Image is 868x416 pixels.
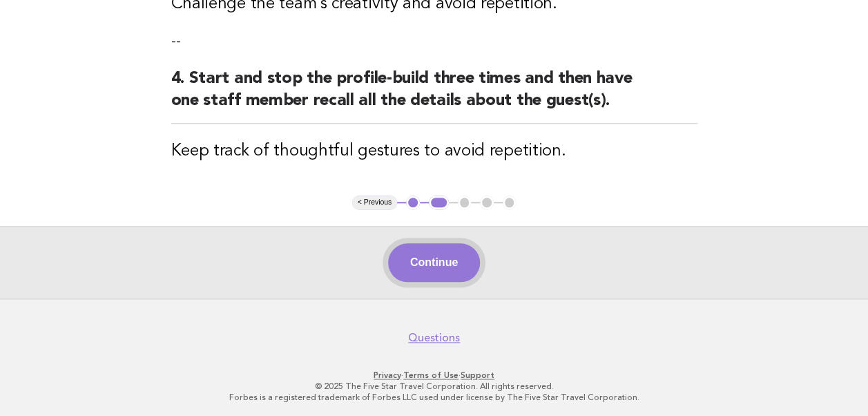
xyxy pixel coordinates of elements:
[171,32,697,51] p: --
[171,140,697,162] h3: Keep track of thoughtful gestures to avoid repetition.
[19,392,849,403] p: Forbes is a registered trademark of Forbes LLC used under license by The Five Star Travel Corpora...
[403,370,459,380] a: Terms of Use
[374,370,401,380] a: Privacy
[461,370,494,380] a: Support
[408,331,460,345] a: Questions
[352,196,397,209] button: < Previous
[171,68,697,124] h2: 4. Start and stop the profile-build three times and then have one staff member recall all the det...
[19,381,849,392] p: © 2025 The Five Star Travel Corporation. All rights reserved.
[406,196,420,209] button: 1
[388,243,480,282] button: Continue
[429,196,449,209] button: 2
[19,370,849,381] p: · ·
